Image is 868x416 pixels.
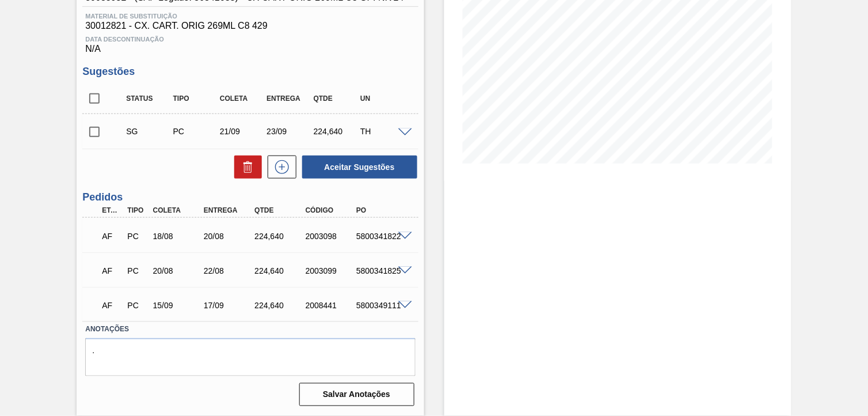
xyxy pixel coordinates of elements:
div: Etapa [99,206,124,214]
div: 2003098 [303,232,359,241]
div: Sugestão Criada [123,127,174,136]
p: AF [102,301,121,310]
div: Aceitar Sugestões [296,154,418,180]
div: Qtde [311,94,361,103]
div: PO [353,206,409,214]
div: 224,640 [252,266,307,275]
div: Tipo [124,206,150,214]
div: Aguardando Faturamento [99,258,124,283]
textarea: . [85,338,415,376]
div: Status [123,94,174,103]
div: Entrega [264,94,314,103]
div: 20/08/2025 [201,232,257,241]
div: Nova sugestão [262,156,296,179]
div: N/A [82,31,418,54]
div: 5800341825 [353,266,409,275]
div: 15/09/2025 [150,301,206,310]
div: Pedido de Compra [124,301,150,310]
div: 17/09/2025 [201,301,257,310]
div: Coleta [150,206,206,214]
p: AF [102,232,121,241]
div: Pedido de Compra [124,232,150,241]
div: Coleta [217,94,268,103]
div: Excluir Sugestões [229,156,262,179]
div: Tipo [170,94,221,103]
div: 22/08/2025 [201,266,257,275]
div: TH [357,127,408,136]
div: Pedido de Compra [170,127,221,136]
div: Aguardando Faturamento [99,224,124,249]
span: Material de Substituição [85,13,415,20]
div: Pedido de Compra [124,266,150,275]
button: Aceitar Sugestões [302,156,417,179]
div: 23/09/2025 [264,127,314,136]
h3: Sugestões [82,66,418,78]
div: 224,640 [252,301,307,310]
div: Código [303,206,359,214]
h3: Pedidos [82,191,418,203]
div: 5800349111 [353,301,409,310]
button: Salvar Anotações [299,383,414,406]
div: Aguardando Faturamento [99,293,124,318]
p: AF [102,266,121,275]
div: 21/09/2025 [217,127,268,136]
div: 18/08/2025 [150,232,206,241]
div: 20/08/2025 [150,266,206,275]
div: UN [357,94,408,103]
label: Anotações [85,322,415,338]
span: Data Descontinuação [85,36,415,43]
div: 5800341822 [353,232,409,241]
div: 2003099 [303,266,359,275]
div: 224,640 [311,127,361,136]
div: Qtde [252,206,307,214]
div: Entrega [201,206,257,214]
div: 2008441 [303,301,359,310]
span: 30012821 - CX. CART. ORIG 269ML C8 429 [85,21,415,31]
div: 224,640 [252,232,307,241]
